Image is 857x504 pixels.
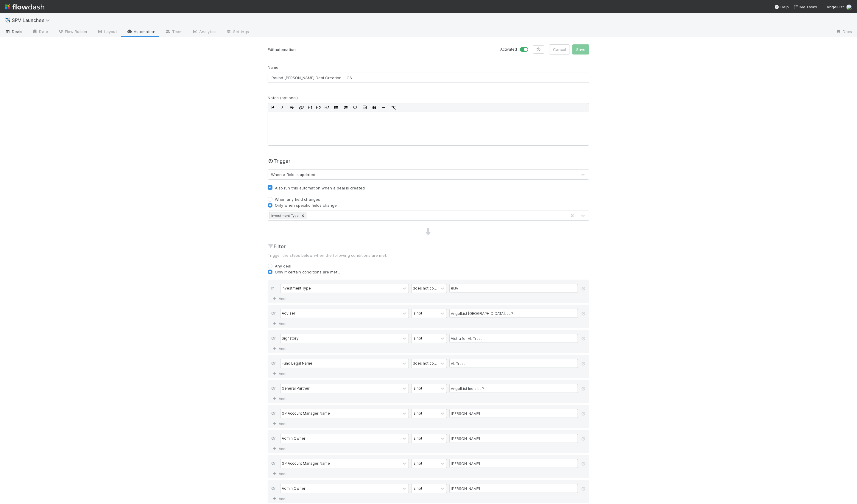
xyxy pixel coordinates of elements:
div: does not contain [413,286,437,291]
p: Trigger the steps below when the following conditions are met. [268,252,589,258]
div: If [271,284,280,294]
div: is not [413,311,422,316]
button: Remove Format [389,103,398,112]
span: AngelList [827,4,844,9]
div: Or [271,359,280,369]
div: When a field is updated [271,172,315,178]
label: Also run this automation when a deal is created [275,184,365,192]
div: Or [271,459,280,469]
h2: Trigger [268,158,290,165]
div: Or [271,409,280,419]
p: Edit automation [268,45,424,54]
a: And.. [271,394,290,403]
button: Code [350,103,360,112]
button: Edit Link [297,103,306,112]
div: Signatory [282,336,299,341]
a: Layout [92,27,122,37]
label: When any field changes [275,196,320,202]
div: Or [271,384,280,394]
div: Adviser [282,311,295,316]
button: Code Block [360,103,370,112]
label: Only when specific fields change [275,202,337,208]
div: General Partner [282,386,310,391]
div: Investment Type [269,212,300,219]
a: Team [160,27,187,37]
a: And.. [271,294,290,303]
button: Ordered List [341,103,350,112]
button: Blockquote [370,103,379,112]
div: is not [413,411,422,416]
a: Automation [122,27,160,37]
button: Save [572,44,589,55]
div: Fund Legal Name [282,361,312,366]
label: Only if certain conditions are met... [275,269,340,275]
div: Or [271,434,280,444]
a: Settings [221,27,254,37]
div: Admin Owner [282,486,306,491]
span: My Tasks [794,4,817,9]
div: is not [413,436,422,441]
div: is not [413,486,422,491]
button: H1 [306,103,314,112]
a: And.. [271,469,290,478]
img: logo-inverted-e16ddd16eac7371096b0.svg [5,2,44,12]
a: Flow Builder [53,27,92,37]
div: Or [271,334,280,344]
div: Help [775,4,789,10]
small: Activated [500,47,517,52]
label: Name [268,64,278,70]
button: Cancel [549,44,570,55]
div: does not contain [413,361,437,366]
button: H2 [314,103,323,112]
a: And.. [271,494,290,503]
label: Notes (optional) [268,95,298,101]
a: And.. [271,344,290,353]
span: ✈️ [5,18,11,23]
button: Italic [278,103,287,112]
div: is not [413,386,422,391]
button: Strikethrough [287,103,297,112]
button: Bullet List [331,103,341,112]
a: My Tasks [794,4,817,10]
button: Bold [268,103,278,112]
div: GP Account Manager Name [282,411,330,416]
h2: Filter [268,243,589,250]
button: H3 [323,103,331,112]
div: GP Account Manager Name [282,461,330,466]
a: Docs [831,27,857,37]
img: avatar_04f2f553-352a-453f-b9fb-c6074dc60769.png [846,4,852,10]
a: And.. [271,419,290,428]
div: Admin Owner [282,436,306,441]
a: And.. [271,319,290,328]
div: Or [271,309,280,319]
div: Or [271,484,280,494]
span: Deals [5,29,23,35]
div: is not [413,461,422,466]
a: Analytics [187,27,221,37]
a: And.. [271,369,290,378]
span: Flow Builder [58,29,88,35]
button: Horizontal Rule [379,103,389,112]
a: And.. [271,444,290,453]
span: SPV Launches [12,17,53,23]
div: Investment Type [282,286,311,291]
div: is not [413,336,422,341]
a: Data [27,27,53,37]
label: Any deal [275,263,291,269]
